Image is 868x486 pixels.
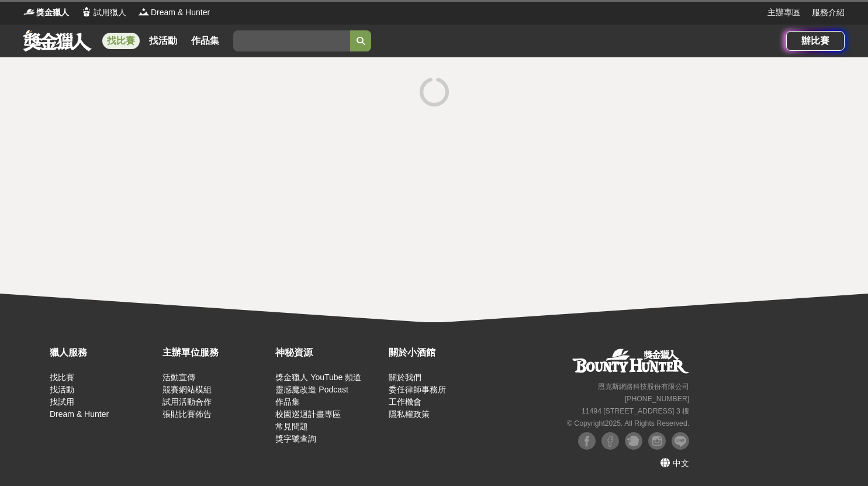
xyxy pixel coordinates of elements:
div: 關於小酒館 [389,346,496,360]
span: 中文 [673,459,689,468]
a: 主辦專區 [767,6,800,19]
small: 11494 [STREET_ADDRESS] 3 樓 [582,407,689,415]
a: 服務介紹 [812,6,845,19]
a: 靈感魔改造 Podcast [275,385,348,394]
a: 工作機會 [389,397,421,406]
a: 找試用 [50,397,74,406]
img: Facebook [578,432,596,450]
a: 作品集 [186,33,224,49]
a: 找活動 [144,33,182,49]
img: Logo [81,6,92,18]
a: 獎金獵人 YouTube 頻道 [275,373,361,382]
img: Plurk [625,432,642,450]
a: 關於我們 [389,373,421,382]
a: 作品集 [275,397,300,406]
small: [PHONE_NUMBER] [625,395,689,403]
img: Facebook [601,432,619,450]
a: 獎字號查詢 [275,434,316,443]
a: 校園巡迴計畫專區 [275,409,341,419]
div: 獵人服務 [50,346,157,360]
a: LogoDream & Hunter [138,6,210,19]
a: 辦比賽 [786,31,845,51]
span: 試用獵人 [94,6,126,19]
a: 找比賽 [50,373,74,382]
a: 試用活動合作 [162,397,212,406]
small: 恩克斯網路科技股份有限公司 [598,382,689,391]
div: 主辦單位服務 [162,346,269,360]
img: Logo [138,6,150,18]
a: 找活動 [50,385,74,394]
a: 張貼比賽佈告 [162,409,212,419]
a: Logo獎金獵人 [23,6,69,19]
a: Dream & Hunter [50,409,109,419]
img: Logo [23,6,35,18]
a: 找比賽 [102,33,140,49]
a: 委任律師事務所 [389,385,446,394]
a: 競賽網站模組 [162,385,212,394]
small: © Copyright 2025 . All Rights Reserved. [567,419,689,428]
img: LINE [672,432,689,450]
img: Instagram [648,432,666,450]
div: 神秘資源 [275,346,382,360]
span: 獎金獵人 [36,6,69,19]
a: 常見問題 [275,422,308,431]
a: 活動宣傳 [162,373,195,382]
span: Dream & Hunter [151,6,210,19]
a: Logo試用獵人 [81,6,126,19]
a: 隱私權政策 [389,409,430,419]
